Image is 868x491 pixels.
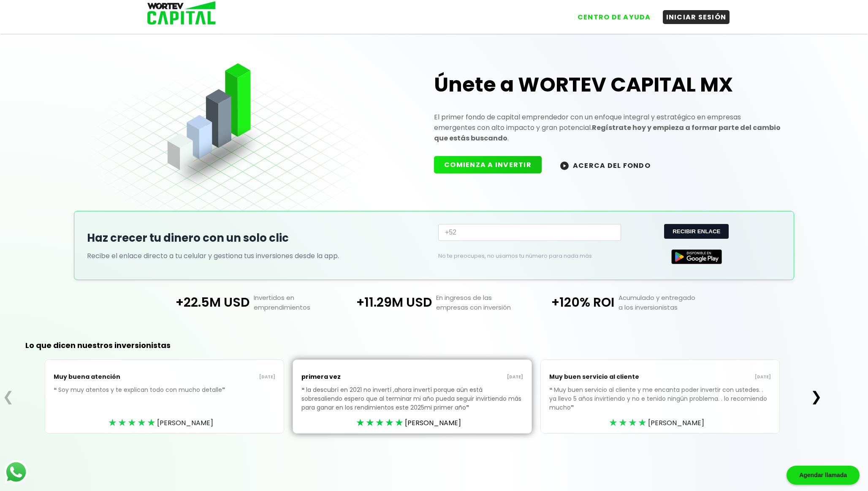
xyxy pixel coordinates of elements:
p: +11.29M USD [343,293,432,312]
button: RECIBIR ENLACE [664,224,729,239]
p: Muy buena atención [54,368,165,386]
span: ❞ [571,403,575,412]
span: ❝ [549,386,554,394]
img: wortev-capital-acerca-del-fondo [560,162,569,170]
span: ❞ [222,386,227,394]
p: Invertidos en emprendimientos [250,293,343,312]
p: El primer fondo de capital emprendedor con un enfoque integral y estratégico en empresas emergent... [434,112,781,143]
p: la descubrí en 2021 no invertí ,ahora invertí porque aún está sobresaliendo espero que al termina... [301,386,523,425]
div: Agendar llamada [787,466,860,485]
div: ★★★★★ [108,416,157,429]
div: ★★★★ [609,416,648,429]
p: +120% ROI [525,293,614,312]
span: ❝ [301,386,306,394]
p: Recibe el enlace directo a tu celular y gestiona tus inversiones desde la app. [87,251,430,261]
p: Soy muy atentos y te explican todo con mucho detalle [54,386,275,407]
p: +22.5M USD [160,293,250,312]
p: Acumulado y entregado a los inversionistas [614,293,708,312]
div: ★★★★★ [356,416,405,429]
span: [PERSON_NAME] [157,418,213,428]
img: logos_whatsapp-icon.242b2217.svg [4,460,28,484]
button: CENTRO DE AYUDA [574,10,654,24]
h1: Únete a WORTEV CAPITAL MX [434,71,781,98]
p: En ingresos de las empresas con inversión [432,293,525,312]
h2: Haz crecer tu dinero con un solo clic [87,230,430,246]
a: INICIAR SESIÓN [654,4,730,24]
a: COMIENZA A INVERTIR [434,160,550,170]
strong: Regístrate hoy y empieza a formar parte del cambio que estás buscando [434,123,781,143]
button: INICIAR SESIÓN [663,10,730,24]
button: ❯ [808,388,825,405]
img: Google Play [671,249,722,264]
p: Muy buen servicio al cliente [549,368,660,386]
p: [DATE] [165,374,276,380]
p: primera vez [301,368,412,386]
p: [DATE] [412,374,524,380]
button: COMIENZA A INVERTIR [434,156,542,173]
span: ❞ [466,403,471,412]
p: Muy buen servicio al cliente y me encanta poder invertir con ustedes. . ya llevo 5 años invirtien... [549,386,771,425]
span: [PERSON_NAME] [648,418,704,428]
span: ❝ [54,386,58,394]
p: [DATE] [660,374,771,380]
p: No te preocupes, no usamos tu número para nada más. [438,252,608,260]
a: CENTRO DE AYUDA [566,4,654,24]
span: [PERSON_NAME] [405,418,461,428]
button: ACERCA DEL FONDO [550,156,661,174]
